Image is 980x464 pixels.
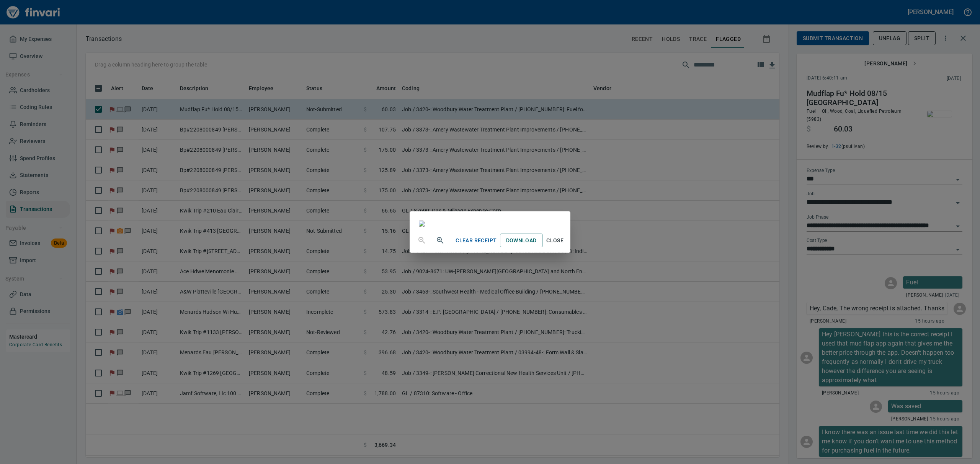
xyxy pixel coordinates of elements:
[546,236,564,245] span: Close
[452,234,500,248] button: Clear Receipt
[419,221,425,227] img: receipts%2Fmarketjohnson%2F2025-08-15%2FreqW6b62VSTaZpiIyCDRPVpvoa22__t5jBpGIK80S3x9WFj80w2.jpg
[543,234,567,248] button: Close
[500,234,543,248] a: Download
[456,236,497,245] span: Clear Receipt
[506,236,537,245] span: Download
